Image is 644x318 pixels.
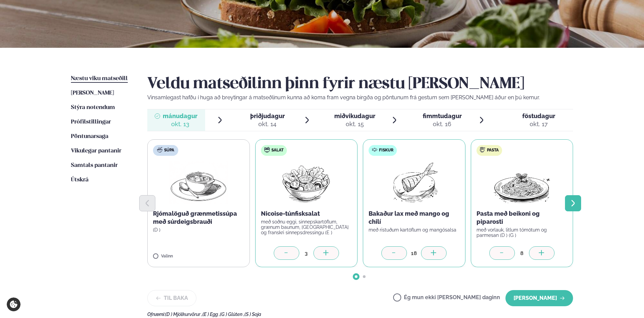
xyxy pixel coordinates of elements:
img: Soup.png [169,161,228,204]
span: Stýra notendum [71,105,115,110]
button: Til baka [147,290,196,306]
p: Vinsamlegast hafðu í huga að breytingar á matseðlinum kunna að koma fram vegna birgða og pöntunum... [147,94,573,102]
a: Vikulegar pantanir [71,147,121,155]
a: Útskrá [71,176,88,184]
span: Pasta [487,148,499,153]
a: Cookie settings [7,297,21,311]
span: föstudagur [522,112,555,119]
div: okt. 14 [250,120,285,128]
span: Pöntunarsaga [71,134,108,139]
div: okt. 15 [334,120,375,128]
a: Prófílstillingar [71,118,111,126]
span: (D ) Mjólkurvörur , [165,312,202,317]
p: Bakaður lax með mango og chilí [369,210,460,226]
span: Samtals pantanir [71,163,118,168]
a: Næstu viku matseðill [71,75,128,83]
span: Go to slide 1 [355,275,357,278]
div: okt. 13 [163,120,197,128]
a: Samtals pantanir [71,162,118,170]
img: salad.svg [264,147,270,152]
a: Pöntunarsaga [71,133,108,141]
div: okt. 17 [522,120,555,128]
a: [PERSON_NAME] [71,89,114,97]
div: 18 [407,249,421,257]
span: miðvikudagur [334,112,375,119]
p: (D ) [153,227,244,233]
span: Go to slide 2 [363,275,366,278]
span: (S ) Soja [244,312,261,317]
button: [PERSON_NAME] [505,290,573,306]
button: Previous slide [139,195,155,211]
img: Fish.png [384,161,444,204]
div: okt. 16 [423,120,462,128]
p: Rjómalöguð grænmetissúpa með súrdeigsbrauði [153,210,244,226]
div: Ofnæmi: [147,312,573,317]
span: Fiskur [379,148,393,153]
img: Salad.png [276,161,336,204]
a: Stýra notendum [71,104,115,112]
p: með soðnu eggi, sinnepskartöflum, grænum baunum, [GEOGRAPHIC_DATA] og franskri sinnepsdressingu (E ) [261,219,352,235]
p: með vorlauk, litlum tómötum og parmesan (D ) (G ) [477,227,568,238]
span: (E ) Egg , [202,312,220,317]
p: Nicoise-túnfisksalat [261,210,352,218]
span: Salat [271,148,283,153]
button: Next slide [565,195,581,211]
img: soup.svg [157,147,162,152]
p: Pasta með beikoni og piparosti [477,210,568,226]
div: 8 [515,249,529,257]
p: með ristuðum kartöflum og mangósalsa [369,227,460,233]
span: Vikulegar pantanir [71,148,121,154]
span: Súpa [164,148,174,153]
img: fish.svg [372,147,377,152]
span: mánudagur [163,112,197,119]
span: Útskrá [71,177,88,183]
img: pasta.svg [480,147,485,152]
span: Prófílstillingar [71,119,111,125]
span: (G ) Glúten , [220,312,244,317]
span: þriðjudagur [250,112,285,119]
div: 3 [299,249,313,257]
img: Spagetti.png [492,161,552,204]
span: fimmtudagur [423,112,462,119]
span: [PERSON_NAME] [71,90,114,96]
span: Næstu viku matseðill [71,76,128,81]
h2: Veldu matseðilinn þinn fyrir næstu [PERSON_NAME] [147,75,573,94]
